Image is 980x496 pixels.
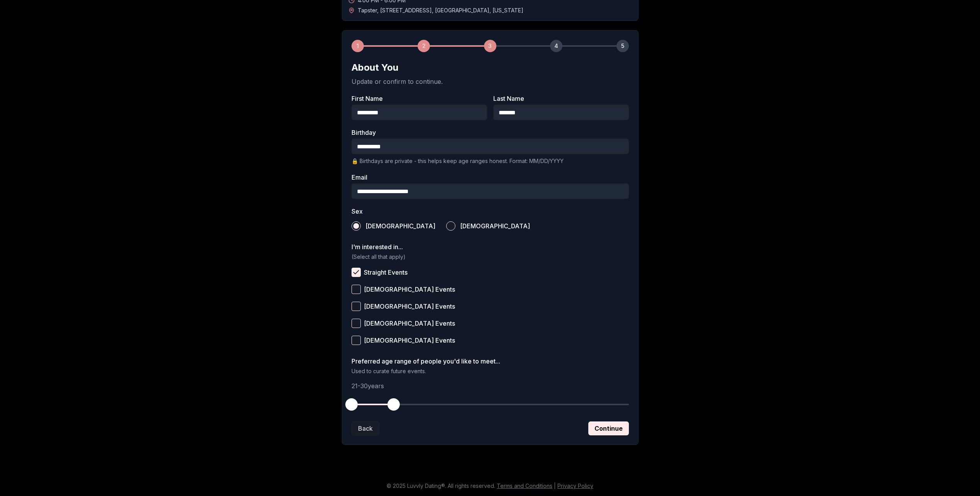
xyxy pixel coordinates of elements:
p: Update or confirm to continue. [352,77,629,86]
p: Used to curate future events. [352,367,629,375]
button: [DEMOGRAPHIC_DATA] [446,221,455,231]
span: Tapster , [STREET_ADDRESS] , [GEOGRAPHIC_DATA] , [US_STATE] [358,7,523,14]
button: [DEMOGRAPHIC_DATA] Events [352,336,361,345]
label: Email [352,174,629,180]
button: Continue [588,421,629,435]
button: [DEMOGRAPHIC_DATA] Events [352,302,361,311]
a: Terms and Conditions [497,482,552,489]
div: 4 [550,40,562,52]
div: 5 [617,40,629,52]
button: [DEMOGRAPHIC_DATA] Events [352,319,361,328]
p: 🔒 Birthdays are private - this helps keep age ranges honest. Format: MM/DD/YYYY [352,157,629,165]
div: 3 [484,40,496,52]
button: Straight Events [352,268,361,277]
label: Last Name [493,95,629,102]
button: [DEMOGRAPHIC_DATA] [352,221,361,231]
a: Privacy Policy [557,482,593,489]
label: Sex [352,208,629,214]
p: (Select all that apply) [352,253,629,261]
span: [DEMOGRAPHIC_DATA] Events [364,286,455,292]
h2: About You [352,61,629,74]
button: Back [352,421,379,435]
span: Straight Events [364,269,408,275]
label: First Name [352,95,487,102]
span: [DEMOGRAPHIC_DATA] Events [364,337,455,343]
div: 2 [418,40,430,52]
span: | [554,482,556,489]
label: Preferred age range of people you'd like to meet... [352,358,629,364]
span: [DEMOGRAPHIC_DATA] [365,223,435,229]
label: Birthday [352,129,629,136]
label: I'm interested in... [352,244,629,250]
p: 21 - 30 years [352,381,629,391]
div: 1 [352,40,364,52]
span: [DEMOGRAPHIC_DATA] [460,223,530,229]
button: [DEMOGRAPHIC_DATA] Events [352,285,361,294]
span: [DEMOGRAPHIC_DATA] Events [364,303,455,309]
span: [DEMOGRAPHIC_DATA] Events [364,320,455,326]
